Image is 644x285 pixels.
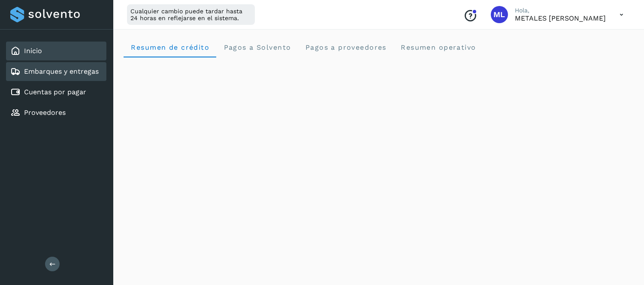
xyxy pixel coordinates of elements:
div: Cualquier cambio puede tardar hasta 24 horas en reflejarse en el sistema. [127,4,255,25]
span: Resumen de crédito [130,43,209,51]
a: Proveedores [24,108,66,117]
p: METALES LOZANO [515,14,606,22]
p: Hola, [515,7,606,14]
a: Inicio [24,47,42,55]
a: Cuentas por pagar [24,88,86,96]
a: Embarques y entregas [24,67,99,75]
span: Pagos a proveedores [305,43,387,51]
span: Pagos a Solvento [223,43,291,51]
div: Cuentas por pagar [6,83,106,102]
div: Inicio [6,42,106,60]
div: Proveedores [6,103,106,122]
span: Resumen operativo [400,43,476,51]
div: Embarques y entregas [6,62,106,81]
